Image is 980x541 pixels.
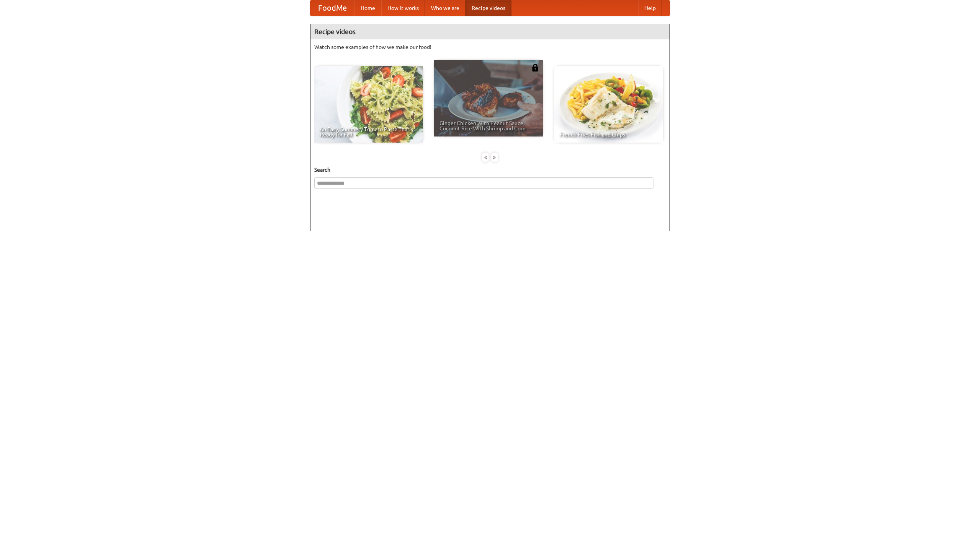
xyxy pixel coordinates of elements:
[310,24,670,39] h4: Recipe videos
[314,43,666,51] p: Watch some examples of how we make our food!
[425,0,465,16] a: Who we are
[314,166,666,174] h5: Search
[310,0,354,16] a: FoodMe
[381,0,425,16] a: How it works
[465,0,511,16] a: Recipe videos
[320,127,418,137] span: An Easy, Summery Tomato Pasta That's Ready for Fall
[354,0,381,16] a: Home
[638,0,662,16] a: Help
[560,132,658,137] span: French Fries Fish and Chips
[531,64,539,71] img: 483408.png
[491,153,498,162] div: »
[314,66,423,143] a: An Easy, Summery Tomato Pasta That's Ready for Fall
[482,153,489,162] div: «
[554,66,663,143] a: French Fries Fish and Chips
